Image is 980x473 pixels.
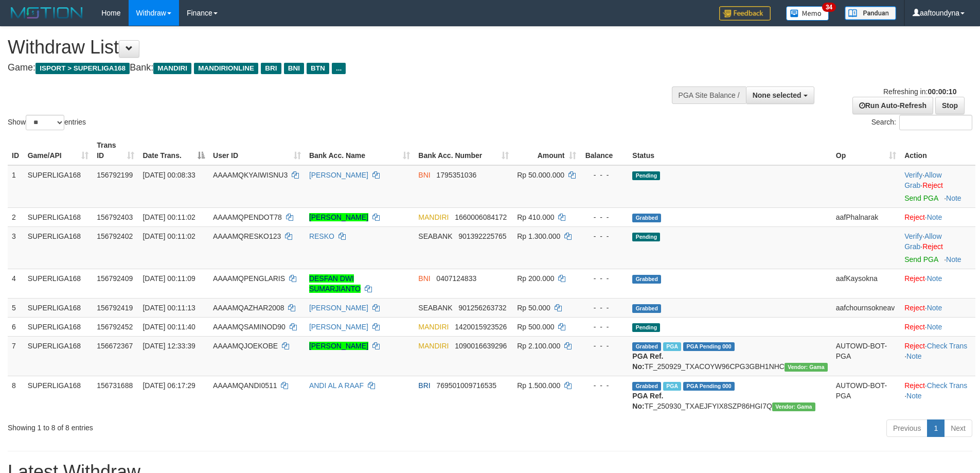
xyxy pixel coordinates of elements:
img: MOTION_logo.png [8,5,86,21]
div: Showing 1 to 8 of 8 entries [8,418,401,433]
span: Pending [632,233,660,241]
a: Note [946,255,961,264]
td: · · [900,226,975,269]
a: Send PGA [904,194,938,202]
th: Op: activate to sort column ascending [832,136,900,165]
th: ID [8,136,24,165]
th: Game/API: activate to sort column ascending [24,136,93,165]
span: BNI [284,63,304,74]
span: 156792452 [97,323,133,331]
th: Status [628,136,831,165]
span: 156792403 [97,213,133,221]
td: · · [900,336,975,376]
a: Reject [922,242,943,251]
span: Copy 1420015923526 to clipboard [455,323,507,331]
span: 156792409 [97,274,133,283]
a: Reject [904,304,925,312]
span: MANDIRIONLINE [194,63,258,74]
span: Refreshing in: [883,87,956,96]
a: Allow Grab [904,232,941,251]
td: SUPERLIGA168 [24,269,93,298]
a: Check Trans [927,342,968,350]
td: · [900,269,975,298]
select: Showentries [26,115,64,130]
span: Vendor URL: https://trx31.1velocity.biz [785,363,828,372]
td: aafchournsokneav [832,298,900,317]
span: [DATE] 06:17:29 [142,381,195,390]
a: Check Trans [927,381,968,390]
td: TF_250929_TXACOYW96CPG3GBH1NHC [628,336,831,376]
a: Stop [935,97,965,114]
a: ANDI AL A RAAF [309,381,364,390]
td: SUPERLIGA168 [24,165,93,208]
span: ... [332,63,346,74]
div: - - - [584,273,625,284]
td: AUTOWD-BOT-PGA [832,336,900,376]
span: [DATE] 00:11:02 [142,213,195,221]
span: Marked by aafsengchandara [663,342,681,351]
div: PGA Site Balance / [672,86,746,104]
a: Note [906,392,922,400]
th: Bank Acc. Number: activate to sort column ascending [414,136,513,165]
a: Reject [904,381,925,390]
td: SUPERLIGA168 [24,317,93,336]
th: Action [900,136,975,165]
span: AAAAMQKYAIWISNU3 [213,171,288,179]
span: Copy 0407124833 to clipboard [436,274,476,283]
span: Grabbed [632,342,661,351]
td: 1 [8,165,24,208]
a: RESKO [309,232,334,240]
td: aafKaysokna [832,269,900,298]
span: AAAAMQANDI0511 [213,381,277,390]
th: Date Trans.: activate to sort column descending [138,136,209,165]
span: SEABANK [418,232,452,240]
span: Rp 1.300.000 [517,232,560,240]
span: MANDIRI [418,342,449,350]
a: Verify [904,232,922,240]
span: Grabbed [632,275,661,284]
span: Rp 410.000 [517,213,554,221]
span: Marked by aafromsomean [663,382,681,391]
span: AAAAMQJOEKOBE [213,342,278,350]
span: [DATE] 12:33:39 [142,342,195,350]
a: DESFAN DWI SUMARJIANTO [309,274,361,293]
img: Feedback.jpg [719,6,771,21]
td: 7 [8,336,24,376]
span: · [904,232,941,251]
span: 156731688 [97,381,133,390]
a: Reject [904,323,925,331]
img: panduan.png [845,6,896,20]
span: PGA Pending [683,342,735,351]
td: · [900,207,975,226]
td: · · [900,165,975,208]
span: [DATE] 00:08:33 [142,171,195,179]
a: Note [927,274,942,283]
span: MANDIRI [418,323,449,331]
span: BRI [418,381,430,390]
span: AAAAMQSAMINOD90 [213,323,286,331]
a: [PERSON_NAME] [309,213,368,221]
div: - - - [584,170,625,180]
span: Rp 2.100.000 [517,342,560,350]
a: Note [906,352,922,360]
span: ISPORT > SUPERLIGA168 [35,63,130,74]
span: BTN [307,63,329,74]
span: Vendor URL: https://trx31.1velocity.biz [772,402,815,411]
a: [PERSON_NAME] [309,342,368,350]
div: - - - [584,212,625,222]
span: AAAAMQPENGLARIS [213,274,285,283]
button: None selected [746,86,814,104]
td: 4 [8,269,24,298]
span: Pending [632,323,660,332]
a: Next [944,419,972,437]
td: SUPERLIGA168 [24,207,93,226]
a: Reject [904,342,925,350]
label: Search: [871,115,972,130]
a: Verify [904,171,922,179]
a: Run Auto-Refresh [852,97,933,114]
td: 5 [8,298,24,317]
span: Pending [632,171,660,180]
td: 8 [8,376,24,415]
th: Bank Acc. Name: activate to sort column ascending [305,136,414,165]
td: · · [900,376,975,415]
